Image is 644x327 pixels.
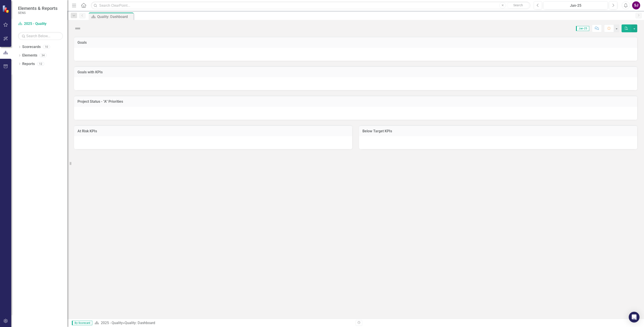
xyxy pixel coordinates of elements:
h3: Below Target KPIs [362,129,634,133]
input: Search ClearPoint... [91,2,530,9]
h3: Goals [77,41,634,45]
span: Search [513,3,523,7]
a: Elements [22,53,37,58]
span: By Scorecard [72,321,92,325]
a: Scorecards [22,44,41,50]
button: Jan-25 [543,1,608,9]
a: 2025 - Quality [18,21,63,26]
span: Jan-25 [576,26,589,31]
div: Open Intercom Messenger [629,312,640,323]
a: Reports [22,61,35,67]
div: 12 [37,62,44,66]
h3: Project Status - "A" Priorities [77,100,634,104]
span: Elements & Reports [18,6,57,11]
div: Jan-25 [545,3,606,8]
div: 34 [40,54,47,57]
img: ClearPoint Strategy [2,5,10,13]
div: 10 [43,45,50,49]
h3: Goals with KPIs [77,70,634,74]
div: » [95,320,352,326]
button: Search [507,2,529,9]
div: Quality: Dashboard [97,14,132,20]
input: Search Below... [18,32,63,40]
a: 2025 - Quality [101,321,123,325]
button: SJ [632,1,640,9]
img: Not Defined [74,25,81,32]
div: Quality: Dashboard [125,321,155,325]
small: SENS [18,11,57,15]
h3: At Risk KPIs [77,129,349,133]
